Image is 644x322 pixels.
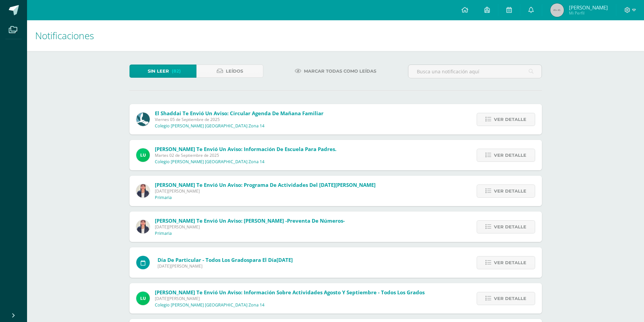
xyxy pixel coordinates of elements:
[155,188,376,194] span: [DATE][PERSON_NAME]
[155,117,324,122] span: Viernes 05 de Septiembre de 2025
[286,65,385,78] a: Marcar todas como leídas
[155,224,345,230] span: [DATE][PERSON_NAME]
[158,263,293,269] span: [DATE][PERSON_NAME]
[277,256,293,263] span: [DATE]
[494,185,526,197] span: Ver detalle
[155,152,336,158] span: Martes 02 de Septiembre de 2025
[35,29,94,42] span: Notificaciones
[136,148,150,162] img: 54f82b4972d4d37a72c9d8d1d5f4dac6.png
[494,292,526,305] span: Ver detalle
[155,123,264,129] p: Colegio [PERSON_NAME] [GEOGRAPHIC_DATA] Zona 14
[155,231,172,236] p: Primaria
[569,10,608,16] span: Mi Perfil
[155,110,324,117] span: El Shaddai te envió un aviso: Circular Agenda de Mañana Familiar
[148,65,169,77] span: Sin leer
[494,113,526,126] span: Ver detalle
[569,4,608,11] span: [PERSON_NAME]
[158,256,249,263] span: Día de particular - Todos los grados
[136,292,150,305] img: 54f82b4972d4d37a72c9d8d1d5f4dac6.png
[129,65,196,78] a: Sin leer(82)
[136,113,150,126] img: 0214cd8b8679da0f256ec9c9e7ffe613.png
[155,302,264,308] p: Colegio [PERSON_NAME] [GEOGRAPHIC_DATA] Zona 14
[155,296,425,301] span: [DATE][PERSON_NAME]
[226,65,243,77] span: Leídos
[158,256,293,263] span: para el día
[155,159,264,165] p: Colegio [PERSON_NAME] [GEOGRAPHIC_DATA] Zona 14
[172,65,181,77] span: (82)
[494,256,526,269] span: Ver detalle
[136,220,150,233] img: f390e24f66707965f78b76f0b43abcb8.png
[408,65,542,78] input: Busca una notificación aquí
[304,65,376,77] span: Marcar todas como leídas
[155,181,376,188] span: [PERSON_NAME] te envió un aviso: Programa de actividades del [DATE][PERSON_NAME]
[196,65,263,78] a: Leídos
[494,149,526,162] span: Ver detalle
[550,3,564,17] img: 45x45
[136,184,150,198] img: f390e24f66707965f78b76f0b43abcb8.png
[155,195,172,200] p: Primaria
[494,221,526,233] span: Ver detalle
[155,217,345,224] span: [PERSON_NAME] te envió un aviso: [PERSON_NAME] -Preventa de números-
[155,146,336,152] span: [PERSON_NAME] te envió un aviso: Información de escuela para padres.
[155,289,425,296] span: [PERSON_NAME] te envió un aviso: Información sobre actividades agosto y septiembre - Todos los gr...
